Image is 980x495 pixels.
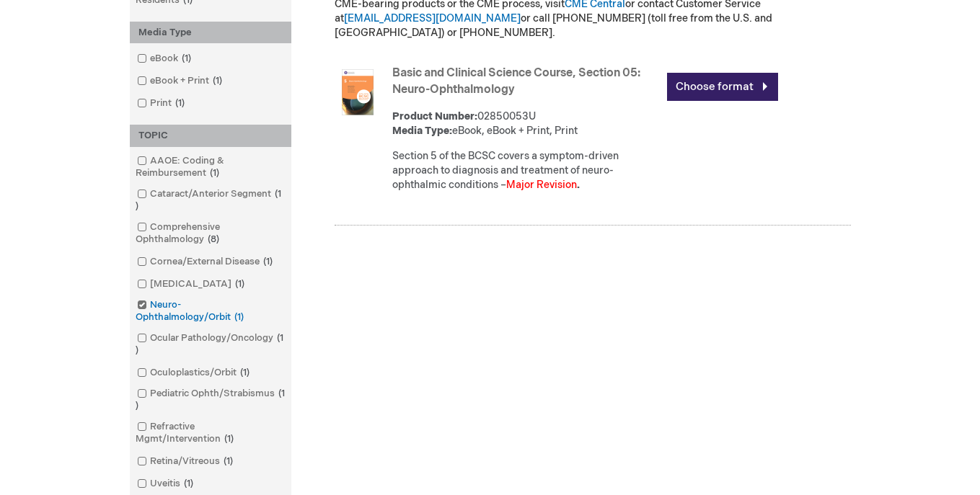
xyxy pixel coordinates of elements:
[133,154,288,180] a: AAOE: Coding & Reimbursement1
[130,125,291,147] div: TOPIC
[133,74,228,88] a: eBook + Print1
[136,388,285,411] span: 1
[577,179,580,191] strong: .
[133,255,278,269] a: Cornea/External Disease1
[335,69,381,115] img: Basic and Clinical Science Course, Section 05: Neuro-Ophthalmology
[392,149,660,192] div: Section 5 of the BCSC covers a symptom-driven approach to diagnosis and treatment of neuro-ophtha...
[204,233,223,245] span: 8
[209,75,226,86] span: 1
[133,420,288,446] a: Refractive Mgmt/Intervention1
[344,12,521,24] a: [EMAIL_ADDRESS][DOMAIN_NAME]
[178,53,195,64] span: 1
[231,278,248,290] span: 1
[133,97,190,110] a: Print1
[392,110,477,122] strong: Product Number:
[136,332,283,356] span: 1
[237,367,253,378] span: 1
[133,455,239,468] a: Retina/Vitreous1
[136,188,281,212] span: 1
[260,256,276,267] span: 1
[221,433,237,445] span: 1
[220,455,237,467] span: 1
[180,478,197,489] span: 1
[133,366,255,380] a: Oculoplastics/Orbit1
[506,179,577,191] font: Major Revision
[130,22,291,44] div: Media Type
[133,331,288,357] a: Ocular Pathology/Oncology1
[133,187,288,213] a: Cataract/Anterior Segment1
[667,73,778,101] a: Choose format
[206,167,223,179] span: 1
[133,298,288,324] a: Neuro-Ophthalmology/Orbit1
[231,311,247,323] span: 1
[133,477,199,491] a: Uveitis1
[392,110,660,138] div: 02850053U eBook, eBook + Print, Print
[392,125,452,137] strong: Media Type:
[172,97,188,109] span: 1
[133,387,288,413] a: Pediatric Ophth/Strabismus1
[392,66,640,97] a: Basic and Clinical Science Course, Section 05: Neuro-Ophthalmology
[133,220,288,246] a: Comprehensive Ophthalmology8
[133,52,197,66] a: eBook1
[133,277,250,291] a: [MEDICAL_DATA]1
